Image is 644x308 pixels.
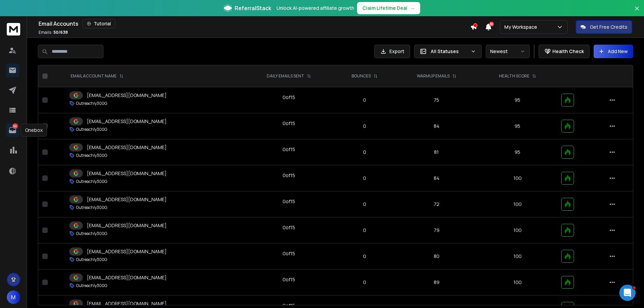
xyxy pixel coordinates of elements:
p: 0 [338,253,391,260]
td: 80 [395,243,478,269]
p: 0 [338,227,391,234]
div: 0 of 15 [283,250,295,257]
p: [EMAIL_ADDRESS][DOMAIN_NAME] [87,92,167,99]
iframe: Intercom live chat [619,285,636,301]
td: 72 [395,191,478,217]
button: Export [374,45,410,58]
p: [EMAIL_ADDRESS][DOMAIN_NAME] [87,118,167,125]
div: Onebox [21,124,47,137]
button: Add New [594,45,633,58]
p: [EMAIL_ADDRESS][DOMAIN_NAME] [87,144,167,151]
div: 0 of 15 [283,172,295,179]
a: 64 [6,123,19,137]
p: WARMUP EMAILS [417,73,450,79]
p: [EMAIL_ADDRESS][DOMAIN_NAME] [87,274,167,281]
p: 0 [338,149,391,156]
div: 0 of 15 [283,198,295,205]
td: 100 [478,191,557,217]
div: 0 of 15 [283,94,295,101]
button: Claim Lifetime Deal→ [357,2,420,14]
td: 84 [395,165,478,191]
p: [EMAIL_ADDRESS][DOMAIN_NAME] [87,300,167,307]
span: 50 [489,22,494,26]
button: M [7,290,20,304]
div: 0 of 15 [283,224,295,231]
div: Email Accounts [39,19,470,28]
p: Outreachly300G [76,101,107,106]
button: Health Check [539,45,590,58]
button: Get Free Credits [576,20,632,34]
p: Outreachly300G [76,231,107,236]
p: BOUNCES [352,73,371,79]
td: 95 [478,113,557,139]
p: Outreachly300G [76,205,107,210]
p: [EMAIL_ADDRESS][DOMAIN_NAME] [87,170,167,177]
p: Outreachly300G [76,283,107,288]
span: → [410,5,415,11]
p: DAILY EMAILS SENT [267,73,304,79]
div: 0 of 15 [283,120,295,127]
td: 100 [478,243,557,269]
p: Health Check [552,48,584,55]
p: 0 [338,175,391,182]
td: 84 [395,113,478,139]
p: My Workspace [504,24,540,30]
p: Outreachly300G [76,179,107,184]
p: [EMAIL_ADDRESS][DOMAIN_NAME] [87,196,167,203]
span: 50 / 638 [53,29,68,35]
p: 64 [13,123,18,129]
td: 81 [395,139,478,165]
td: 75 [395,87,478,113]
td: 100 [478,165,557,191]
td: 89 [395,269,478,295]
div: 0 of 15 [283,146,295,153]
p: Outreachly300G [76,127,107,132]
p: 0 [338,123,391,129]
td: 95 [478,87,557,113]
button: Close banner [633,4,641,20]
p: [EMAIL_ADDRESS][DOMAIN_NAME] [87,222,167,229]
span: ReferralStack [235,4,271,12]
div: EMAIL ACCOUNT NAME [71,73,123,79]
td: 95 [478,139,557,165]
p: Outreachly300G [76,153,107,158]
p: 0 [338,279,391,286]
div: 0 of 15 [283,276,295,283]
p: All Statuses [431,48,468,55]
p: Emails : [39,30,68,35]
p: Outreachly300G [76,257,107,262]
button: Newest [486,45,530,58]
p: 0 [338,201,391,208]
p: Get Free Credits [590,24,627,30]
td: 100 [478,217,557,243]
p: [EMAIL_ADDRESS][DOMAIN_NAME] [87,248,167,255]
p: Unlock AI-powered affiliate growth [277,5,354,11]
p: HEALTH SCORE [499,73,529,79]
p: 0 [338,97,391,103]
td: 79 [395,217,478,243]
button: Tutorial [82,19,115,28]
td: 100 [478,269,557,295]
